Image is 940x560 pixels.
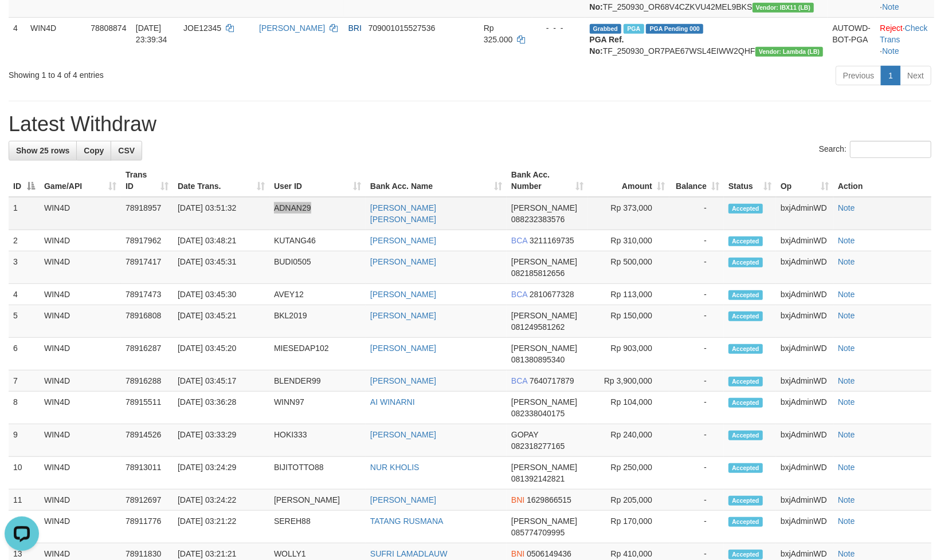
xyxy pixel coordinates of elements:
[588,164,669,197] th: Amount: activate to sort column ascending
[173,230,269,251] td: [DATE] 03:48:21
[40,164,121,197] th: Game/API: activate to sort column ascending
[111,141,142,160] a: CSV
[776,284,833,305] td: bxjAdminWD
[669,251,724,284] td: -
[588,305,669,338] td: Rp 150,000
[9,164,40,197] th: ID: activate to sort column descending
[900,66,931,85] a: Next
[511,215,565,224] span: Copy 088232383576 to clipboard
[776,251,833,284] td: bxjAdminWD
[511,495,524,504] span: BNI
[669,370,724,392] td: -
[269,511,366,543] td: SEREH88
[828,17,875,61] td: AUTOWD-BOT-PGA
[136,23,167,44] span: [DATE] 23:39:34
[9,141,77,160] a: Show 25 rows
[40,230,121,251] td: WIN4D
[173,251,269,284] td: [DATE] 03:45:31
[269,164,366,197] th: User ID: activate to sort column ascending
[511,516,577,526] span: [PERSON_NAME]
[527,495,571,504] span: Copy 1629866515 to clipboard
[5,5,39,39] button: Open LiveChat chat widget
[669,424,724,457] td: -
[728,377,763,387] span: Accepted
[511,409,565,418] span: Copy 082338040175 to clipboard
[537,22,581,34] div: - - -
[776,197,833,230] td: bxjAdminWD
[9,370,40,392] td: 7
[173,392,269,424] td: [DATE] 03:36:28
[880,23,903,33] a: Reject
[838,344,855,353] a: Note
[669,197,724,230] td: -
[669,392,724,424] td: -
[669,511,724,543] td: -
[776,164,833,197] th: Op: activate to sort column ascending
[269,490,366,511] td: [PERSON_NAME]
[838,397,855,407] a: Note
[370,376,436,385] a: [PERSON_NAME]
[511,257,577,266] span: [PERSON_NAME]
[366,164,507,197] th: Bank Acc. Name: activate to sort column ascending
[882,46,899,56] a: Note
[838,311,855,320] a: Note
[259,23,325,33] a: [PERSON_NAME]
[624,24,644,34] span: Marked by bxjAdminWD
[511,269,565,278] span: Copy 082185812656 to clipboard
[776,392,833,424] td: bxjAdminWD
[40,457,121,490] td: WIN4D
[9,490,40,511] td: 11
[370,236,436,245] a: [PERSON_NAME]
[118,146,135,155] span: CSV
[728,204,763,214] span: Accepted
[833,164,931,197] th: Action
[121,251,173,284] td: 78917417
[40,251,121,284] td: WIN4D
[511,463,577,472] span: [PERSON_NAME]
[370,290,436,299] a: [PERSON_NAME]
[173,370,269,392] td: [DATE] 03:45:17
[819,141,931,158] label: Search:
[370,463,420,472] a: NUR KHOLIS
[588,338,669,370] td: Rp 903,000
[121,392,173,424] td: 78915511
[590,24,622,34] span: Grabbed
[530,236,574,245] span: Copy 3211169735 to clipboard
[26,17,86,61] td: WIN4D
[484,23,513,44] span: Rp 325.000
[269,197,366,230] td: ADNAN29
[9,305,40,338] td: 5
[511,290,527,299] span: BCA
[173,511,269,543] td: [DATE] 03:21:22
[121,490,173,511] td: 78912697
[511,203,577,212] span: [PERSON_NAME]
[588,490,669,511] td: Rp 205,000
[776,490,833,511] td: bxjAdminWD
[121,305,173,338] td: 78916808
[369,23,436,33] span: Copy 709001015527536 to clipboard
[588,230,669,251] td: Rp 310,000
[838,516,855,526] a: Note
[121,230,173,251] td: 78917962
[511,311,577,320] span: [PERSON_NAME]
[838,495,855,504] a: Note
[9,197,40,230] td: 1
[9,457,40,490] td: 10
[16,146,69,155] span: Show 25 rows
[121,370,173,392] td: 78916288
[9,511,40,543] td: 12
[588,251,669,284] td: Rp 500,000
[511,344,577,353] span: [PERSON_NAME]
[776,511,833,543] td: bxjAdminWD
[753,3,814,13] span: Vendor URL: https://dashboard.q2checkout.com/secure
[121,164,173,197] th: Trans ID: activate to sort column ascending
[269,251,366,284] td: BUDI0505
[838,463,855,472] a: Note
[728,236,763,246] span: Accepted
[370,203,436,224] a: [PERSON_NAME] [PERSON_NAME]
[370,344,436,353] a: [PERSON_NAME]
[669,457,724,490] td: -
[511,397,577,407] span: [PERSON_NAME]
[40,490,121,511] td: WIN4D
[588,370,669,392] td: Rp 3,900,000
